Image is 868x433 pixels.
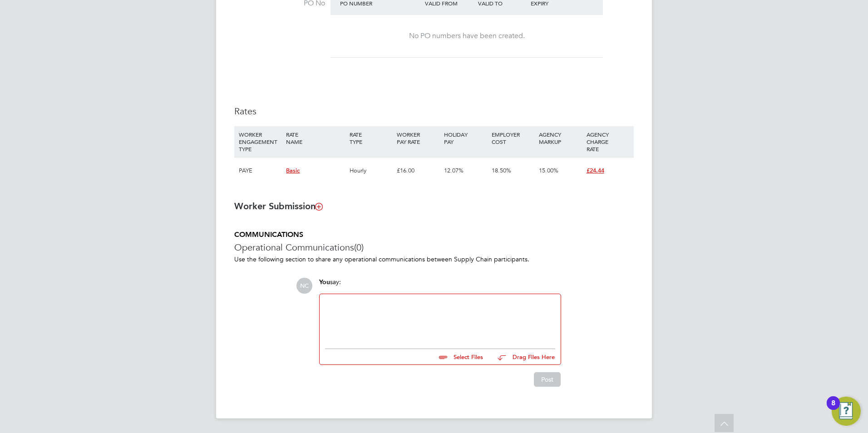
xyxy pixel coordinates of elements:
[234,255,634,263] p: Use the following section to share any operational communications between Supply Chain participants.
[489,126,537,150] div: EMPLOYER COST
[831,403,835,415] div: 8
[395,126,442,150] div: WORKER PAY RATE
[537,126,584,150] div: AGENCY MARKUP
[347,157,395,184] div: Hourly
[539,167,558,174] span: 15.00%
[237,126,284,157] div: WORKER ENGAGEMENT TYPE
[587,167,604,174] span: £24.44
[234,241,634,253] h3: Operational Communications
[584,126,631,157] div: AGENCY CHARGE RATE
[296,278,312,294] span: NC
[347,126,395,150] div: RATE TYPE
[286,167,300,174] span: Basic
[444,167,464,174] span: 12.07%
[354,241,364,253] span: (0)
[234,201,322,212] b: Worker Submission
[319,278,330,286] span: You
[284,126,347,150] div: RATE NAME
[237,157,284,184] div: PAYE
[832,397,861,426] button: Open Resource Center, 8 new notifications
[492,167,511,174] span: 18.50%
[534,372,561,387] button: Post
[234,230,634,240] h5: COMMUNICATIONS
[395,157,442,184] div: £16.00
[234,105,634,117] h3: Rates
[319,278,561,294] div: say:
[490,348,555,367] button: Drag Files Here
[340,31,594,41] div: No PO numbers have been created.
[442,126,489,150] div: HOLIDAY PAY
